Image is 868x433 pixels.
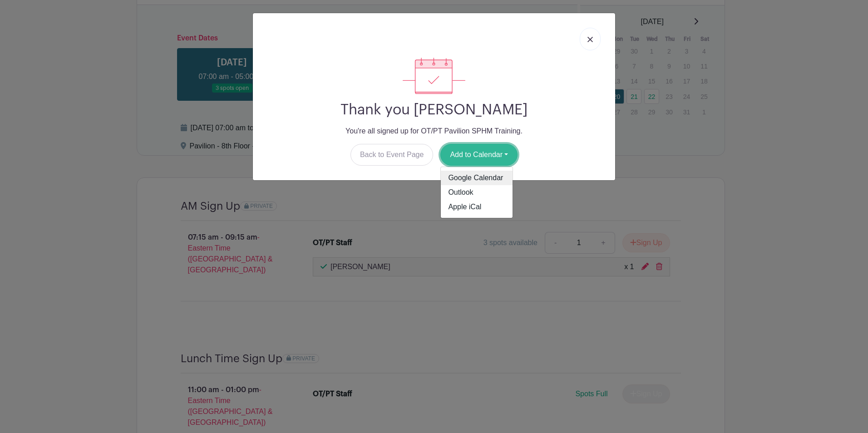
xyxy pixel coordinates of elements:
[441,185,513,200] a: Outlook
[350,144,434,166] a: Back to Event Page
[260,101,608,118] h2: Thank you [PERSON_NAME]
[441,200,513,214] a: Apple iCal
[441,171,513,185] a: Google Calendar
[403,58,465,94] img: signup_complete-c468d5dda3e2740ee63a24cb0ba0d3ce5d8a4ecd24259e683200fb1569d990c8.svg
[260,126,608,137] p: You're all signed up for OT/PT Pavilion SPHM Training.
[587,37,593,42] img: close_button-5f87c8562297e5c2d7936805f587ecaba9071eb48480494691a3f1689db116b3.svg
[440,144,518,166] button: Add to Calendar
